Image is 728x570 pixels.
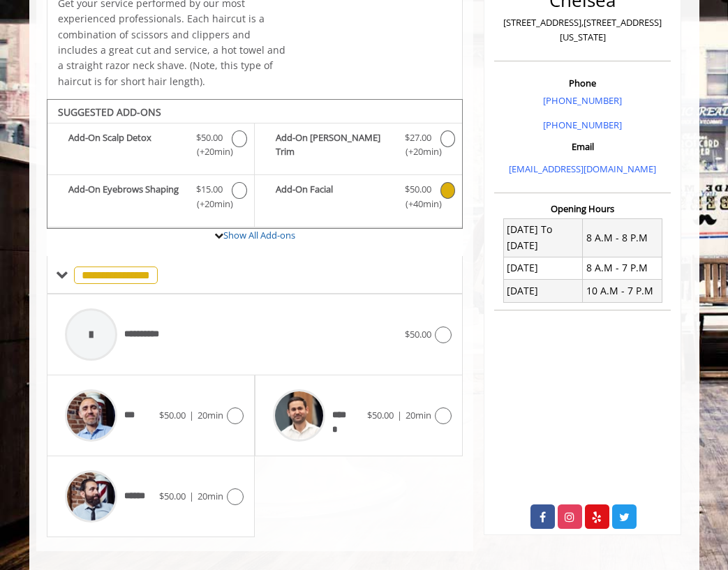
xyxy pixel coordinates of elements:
b: Add-On Scalp Detox [68,130,188,160]
label: Add-On Facial [262,182,455,215]
td: [DATE] [503,257,582,279]
b: Add-On [PERSON_NAME] Trim [276,130,396,160]
td: [DATE] [503,280,582,302]
span: (+20min ) [402,144,433,159]
span: $15.00 [196,182,223,197]
h3: Opening Hours [494,204,671,213]
span: $50.00 [159,409,186,421]
span: | [189,490,194,502]
td: 8 A.M - 7 P.M [583,257,662,279]
span: $50.00 [367,409,394,421]
span: 20min [406,409,431,421]
a: [EMAIL_ADDRESS][DOMAIN_NAME] [509,163,656,175]
label: Add-On Eyebrows Shaping [54,182,247,215]
b: SUGGESTED ADD-ONS [58,105,161,119]
span: $50.00 [159,490,186,502]
span: | [397,409,402,421]
td: 8 A.M - 8 P.M [583,218,662,257]
span: $27.00 [405,130,431,145]
b: Add-On Eyebrows Shaping [68,182,188,211]
a: [PHONE_NUMBER] [543,119,622,131]
h3: Phone [498,78,667,88]
label: Add-On Scalp Detox [54,130,247,163]
span: $50.00 [405,182,431,197]
span: | [189,409,194,421]
p: [STREET_ADDRESS],[STREET_ADDRESS][US_STATE] [498,15,667,45]
span: 20min [198,409,223,421]
label: Add-On Beard Trim [262,130,455,163]
span: (+20min ) [194,197,225,211]
a: Show All Add-ons [223,229,295,241]
span: $50.00 [196,130,223,145]
span: (+40min ) [402,197,433,211]
td: [DATE] To [DATE] [503,218,582,257]
td: 10 A.M - 7 P.M [583,280,662,302]
a: [PHONE_NUMBER] [543,94,622,107]
div: The Made Man Senior Barber Haircut Add-onS [47,99,463,229]
span: $50.00 [405,328,431,340]
h3: Email [498,142,667,151]
span: (+20min ) [194,144,225,159]
b: Add-On Facial [276,182,396,211]
span: 20min [198,490,223,502]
